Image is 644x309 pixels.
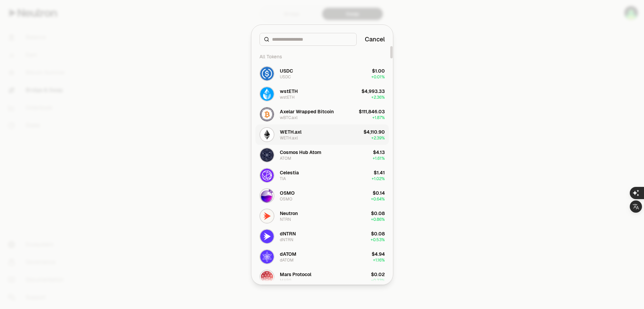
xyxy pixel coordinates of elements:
div: $111,846.03 [359,108,385,115]
div: wstETH [280,95,295,100]
span: + 0.33% [371,278,385,283]
span: + 1.16% [373,257,385,263]
img: NTRN Logo [260,209,274,223]
div: All Tokens [255,50,389,63]
div: MARS [280,278,292,283]
button: dATOM LogodATOMdATOM$4.94+1.16% [255,247,389,267]
div: dATOM [280,257,294,263]
div: USDC [280,67,293,74]
button: TIA LogoCelestiaTIA$1.41+1.02% [255,165,389,186]
button: wstETH LogowstETHwstETH$4,993.33+2.36% [255,84,389,104]
span: + 1.02% [372,176,385,181]
div: ATOM [280,156,291,161]
div: USDC [280,74,291,80]
span: + 0.01% [371,74,385,80]
button: Cancel [365,35,385,44]
span: + 0.86% [371,217,385,222]
div: $0.08 [371,230,385,237]
div: OSMO [280,190,295,196]
div: WETH.axl [280,129,302,135]
img: USDC Logo [260,67,274,80]
span: + 0.53% [371,237,385,243]
span: + 2.39% [371,135,385,141]
div: $4.94 [372,251,385,257]
span: + 1.87% [372,115,385,120]
div: dNTRN [280,230,296,237]
img: ATOM Logo [260,148,274,162]
span: + 1.61% [373,156,385,161]
button: USDC LogoUSDCUSDC$1.00+0.01% [255,63,389,84]
button: OSMO LogoOSMOOSMO$0.14+0.64% [255,186,389,206]
div: $4,993.33 [361,88,385,95]
img: MARS Logo [260,270,274,284]
img: dATOM Logo [260,250,274,264]
div: Neutron [280,210,298,217]
div: OSMO [280,196,292,202]
button: wBTC.axl LogoAxelar Wrapped BitcoinwBTC.axl$111,846.03+1.87% [255,104,389,124]
img: TIA Logo [260,169,274,182]
div: $1.41 [374,169,385,176]
img: OSMO Logo [260,189,274,202]
div: $1.00 [372,67,385,74]
div: Mars Protocol [280,271,311,278]
img: wstETH Logo [260,87,274,101]
div: Axelar Wrapped Bitcoin [280,108,334,115]
div: Celestia [280,169,299,176]
button: ATOM LogoCosmos Hub AtomATOM$4.13+1.61% [255,145,389,165]
div: Cosmos Hub Atom [280,149,321,156]
span: + 0.64% [371,196,385,202]
div: NTRN [280,217,291,222]
button: NTRN LogoNeutronNTRN$0.08+0.86% [255,206,389,226]
button: dNTRN LogodNTRNdNTRN$0.08+0.53% [255,226,389,247]
div: dATOM [280,251,296,257]
div: dNTRN [280,237,293,243]
div: TIA [280,176,286,181]
div: wstETH [280,88,298,95]
div: $0.14 [373,190,385,196]
div: $4,110.90 [363,129,385,135]
div: $0.08 [371,210,385,217]
button: MARS LogoMars ProtocolMARS$0.02+0.33% [255,267,389,287]
div: WETH.axl [280,135,298,141]
div: $4.13 [373,149,385,156]
span: + 2.36% [371,95,385,100]
div: wBTC.axl [280,115,297,120]
img: WETH.axl Logo [260,128,274,141]
img: wBTC.axl Logo [260,108,274,121]
div: $0.02 [371,271,385,278]
img: dNTRN Logo [260,230,274,243]
button: WETH.axl LogoWETH.axlWETH.axl$4,110.90+2.39% [255,124,389,145]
